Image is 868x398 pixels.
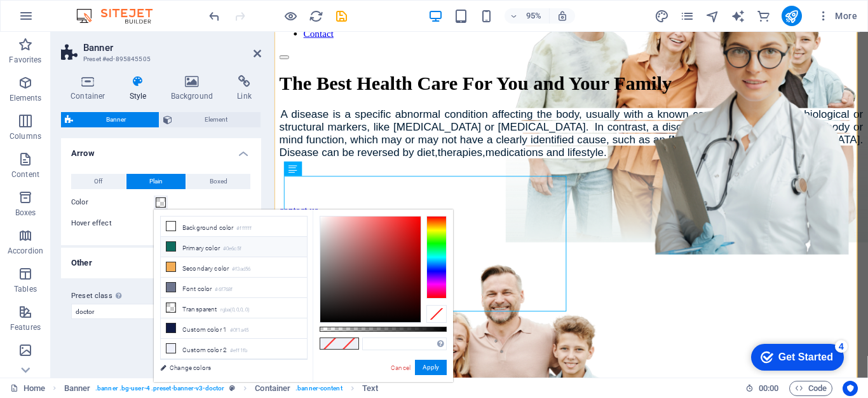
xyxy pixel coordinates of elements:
[83,42,261,53] h2: Banner
[230,326,248,335] small: #0f1a45
[843,381,858,396] button: Usercentrics
[255,381,290,396] span: Click to select. Double-click to edit
[283,8,298,24] button: Click here to leave preview mode and continue editing
[320,338,339,349] span: No Color Selected
[15,208,36,218] p: Boxes
[229,385,235,392] i: This element is a customizable preset
[426,305,447,323] div: Clear Color Selection
[71,174,126,189] button: Off
[161,217,307,237] li: Background color
[705,8,721,24] button: navigator
[154,360,301,376] a: Change colors
[756,8,771,24] button: commerce
[161,257,307,278] li: Secondary color
[120,75,161,102] h4: Style
[223,245,241,253] small: #0e6c5f
[61,112,159,127] button: Banner
[230,346,247,355] small: #eff1fb
[11,169,39,180] p: Content
[759,381,778,396] span: 00 00
[654,9,669,24] i: Design (Ctrl+Alt+Y)
[756,9,771,24] i: Commerce
[161,237,307,257] li: Primary color
[77,112,155,127] span: Banner
[295,381,342,396] span: . banner-content
[73,8,168,24] img: Editor Logo
[10,6,102,33] div: Get Started 4 items remaining, 20% complete
[13,360,39,371] p: Images
[210,174,227,189] span: Boxed
[795,381,827,396] span: Code
[71,216,154,231] label: Hover effect
[149,174,163,189] span: Plain
[731,9,745,24] i: AI Writer
[220,306,250,315] small: rgba(0,0,0,.0)
[94,174,102,189] span: Off
[93,3,106,15] div: 4
[186,174,250,189] button: Boxed
[745,381,779,396] h6: Session time
[362,381,378,396] span: Click to select. Double-click to edit
[10,322,41,332] p: Features
[390,363,412,373] a: Cancel
[37,14,92,25] div: Get Started
[524,8,544,24] h6: 95%
[10,131,41,141] p: Columns
[505,8,550,24] button: 95%
[215,285,233,294] small: #6f768f
[71,288,251,304] label: Preset class
[236,224,252,233] small: #ffffff
[161,75,228,102] h4: Background
[334,8,349,24] button: save
[207,8,222,24] button: undo
[159,112,261,127] button: Element
[789,381,832,396] button: Code
[9,55,41,65] p: Favorites
[768,383,770,393] span: :
[161,278,307,298] li: Font color
[680,9,695,24] i: Pages (Ctrl+Alt+S)
[232,265,250,274] small: #f3ad56
[784,9,799,24] i: Publish
[731,8,746,24] button: text_generator
[14,284,37,294] p: Tables
[161,298,307,318] li: Transparent
[680,8,695,24] button: pages
[309,9,323,24] i: Reload page
[61,248,261,278] h4: Other
[339,338,358,349] span: No Color Selected
[83,53,236,65] h3: Preset #ed-895845505
[61,138,261,161] h4: Arrow
[64,381,91,396] span: Click to select. Double-click to edit
[654,8,670,24] button: design
[817,10,857,22] span: More
[71,195,154,210] label: Color
[161,339,307,359] li: Custom color 2
[61,75,120,102] h4: Container
[812,6,862,26] button: More
[10,381,45,396] a: Click to cancel selection. Double-click to open Pages
[10,93,42,103] p: Elements
[64,381,379,396] nav: breadcrumb
[557,10,568,22] i: On resize automatically adjust zoom level to fit chosen device.
[308,8,323,24] button: reload
[782,6,802,26] button: publish
[161,318,307,339] li: Custom color 1
[95,381,224,396] span: . banner .bg-user-4 .preset-banner-v3-doctor
[176,112,257,127] span: Element
[126,174,186,189] button: Plain
[227,75,261,102] h4: Link
[8,246,43,256] p: Accordion
[415,360,447,375] button: Apply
